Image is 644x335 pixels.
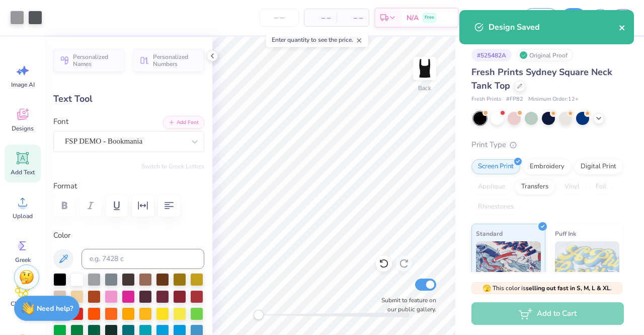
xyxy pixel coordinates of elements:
span: Greek [15,256,31,264]
span: Designs [12,124,34,132]
div: Vinyl [558,179,586,194]
button: Switch to Greek Letters [141,162,204,170]
span: Personalized Numbers [153,53,198,68]
button: Personalized Names [53,49,124,72]
img: Back [415,58,435,79]
input: e.g. 7428 c [82,249,204,269]
div: Accessibility label [254,310,264,320]
label: Color [53,230,204,241]
span: # FP82 [506,95,523,104]
strong: Need help? [37,304,73,313]
span: Clipart & logos [6,300,39,316]
strong: selling out fast in S, M, L & XL [526,284,610,292]
input: – – [260,9,299,27]
img: Standard [476,241,541,292]
div: Print Type [471,139,624,151]
span: Personalized Names [73,53,118,68]
span: – – [310,13,331,23]
div: Applique [471,179,512,194]
div: Back [418,84,431,93]
span: Free [425,14,434,21]
div: # 525482A [471,49,512,61]
span: N/A [407,13,419,23]
div: Enter quantity to see the price. [266,33,368,47]
label: Font [53,116,68,127]
span: Upload [13,212,33,220]
div: Original Proof [517,49,573,61]
span: This color is . [482,284,612,293]
img: Puff Ink [555,241,620,292]
label: Format [53,180,204,192]
span: Fresh Prints Sydney Square Neck Tank Top [471,66,612,92]
div: Foil [589,179,613,194]
button: close [619,21,626,33]
div: Text Tool [53,92,204,106]
div: Embroidery [523,159,571,174]
div: Transfers [515,179,555,194]
span: Fresh Prints [471,95,501,104]
div: Screen Print [471,159,520,174]
button: Add Font [163,116,204,129]
span: – – [343,13,363,23]
span: Minimum Order: 12 + [528,95,579,104]
label: Submit to feature on our public gallery. [376,296,436,314]
input: Untitled Design [464,8,513,28]
span: 🫣 [482,284,491,293]
span: Image AI [11,81,35,89]
span: Add Text [11,168,35,176]
span: Standard [476,228,503,239]
button: Personalized Numbers [133,49,204,72]
div: Design Saved [489,21,619,33]
div: Rhinestones [471,199,520,215]
span: Puff Ink [555,228,576,239]
div: Digital Print [574,159,623,174]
